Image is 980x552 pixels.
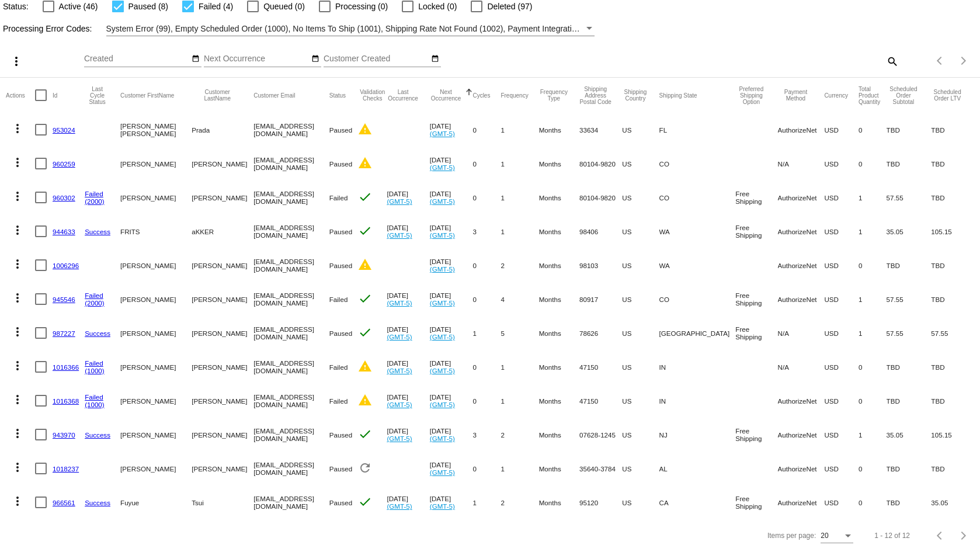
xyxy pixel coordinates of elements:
mat-cell: 57.55 [931,316,974,350]
mat-cell: Months [539,485,579,519]
button: Change sorting for ShippingPostcode [579,86,611,105]
mat-cell: USD [824,282,859,316]
a: (GMT-5) [387,333,412,341]
mat-cell: [DATE] [387,350,429,384]
mat-icon: more_vert [11,121,25,136]
mat-cell: US [622,248,659,282]
mat-cell: Free Shipping [735,485,777,519]
mat-cell: 0 [472,452,501,485]
mat-cell: 1 [859,214,887,248]
mat-cell: 33634 [579,113,622,147]
mat-icon: more_vert [11,494,25,508]
mat-cell: TBD [887,113,932,147]
mat-cell: [PERSON_NAME] [192,418,253,452]
mat-cell: TBD [887,248,932,282]
mat-cell: [PERSON_NAME] [120,180,192,214]
mat-icon: more_vert [9,54,23,68]
mat-icon: more_vert [11,189,25,203]
mat-cell: [DATE] [430,282,473,316]
mat-cell: USD [824,418,859,452]
mat-cell: TBD [931,180,974,214]
mat-cell: AuthorizeNet [778,384,825,418]
a: Success [85,431,110,439]
mat-cell: TBD [887,485,932,519]
mat-cell: [DATE] [430,452,473,485]
mat-cell: US [622,316,659,350]
mat-cell: 1 [501,180,538,214]
input: Customer Created [324,54,429,64]
mat-cell: 98103 [579,248,622,282]
mat-cell: 0 [859,485,887,519]
button: Change sorting for PaymentMethod.Type [778,89,814,102]
mat-cell: 1 [501,452,538,485]
mat-icon: more_vert [11,223,25,237]
mat-select: Filter by Processing Error Codes [106,22,595,36]
mat-cell: Months [539,452,579,485]
mat-cell: [DATE] [387,214,429,248]
mat-cell: 0 [859,147,887,180]
mat-cell: IN [659,384,736,418]
mat-cell: AuthorizeNet [778,113,825,147]
mat-cell: 47150 [579,350,622,384]
mat-cell: CO [659,282,736,316]
a: (GMT-5) [430,265,455,273]
span: Paused [329,160,352,168]
mat-cell: US [622,147,659,180]
a: Success [85,228,110,235]
mat-cell: USD [824,485,859,519]
mat-cell: Months [539,214,579,248]
mat-cell: Months [539,147,579,180]
a: (1000) [85,367,105,374]
button: Change sorting for Id [53,92,57,99]
mat-cell: USD [824,384,859,418]
mat-cell: AuthorizeNet [778,452,825,485]
mat-cell: USD [824,452,859,485]
a: (GMT-5) [430,164,455,171]
mat-cell: TBD [931,113,974,147]
mat-icon: more_vert [11,393,25,407]
mat-cell: [DATE] [430,485,473,519]
mat-header-cell: Validation Checks [358,78,387,113]
mat-cell: [PERSON_NAME] [192,316,253,350]
mat-cell: [DATE] [430,418,473,452]
mat-cell: TBD [887,452,932,485]
mat-cell: 0 [472,113,501,147]
mat-cell: 1 [501,214,538,248]
a: 960259 [53,160,75,168]
mat-cell: 0 [859,452,887,485]
a: (GMT-5) [387,401,412,408]
a: Failed [85,393,103,401]
mat-cell: [PERSON_NAME] [120,350,192,384]
mat-icon: more_vert [11,325,25,339]
mat-icon: more_vert [11,460,25,474]
mat-cell: AL [659,452,736,485]
button: Previous page [929,49,952,72]
mat-cell: TBD [931,147,974,180]
mat-cell: US [622,180,659,214]
mat-cell: 0 [859,248,887,282]
mat-cell: 80104-9820 [579,180,622,214]
a: (GMT-5) [430,231,455,239]
mat-cell: FL [659,113,736,147]
mat-cell: US [622,485,659,519]
mat-cell: US [622,384,659,418]
button: Change sorting for CurrencyIso [824,92,848,99]
mat-cell: 0 [472,384,501,418]
button: Change sorting for Subtotal [887,86,921,105]
mat-cell: CO [659,180,736,214]
mat-icon: warning [358,156,372,170]
mat-cell: AuthorizeNet [778,248,825,282]
mat-icon: date_range [192,54,200,64]
mat-cell: 3 [472,214,501,248]
mat-cell: [EMAIL_ADDRESS][DOMAIN_NAME] [253,418,329,452]
mat-cell: 0 [472,282,501,316]
a: (2000) [85,197,105,205]
mat-icon: more_vert [11,426,25,440]
mat-cell: Free Shipping [735,180,777,214]
mat-cell: 3 [472,418,501,452]
mat-cell: [DATE] [430,147,473,180]
mat-cell: AuthorizeNet [778,282,825,316]
mat-cell: [PERSON_NAME] [192,147,253,180]
mat-header-cell: Actions [6,78,35,113]
mat-icon: check [358,190,372,204]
